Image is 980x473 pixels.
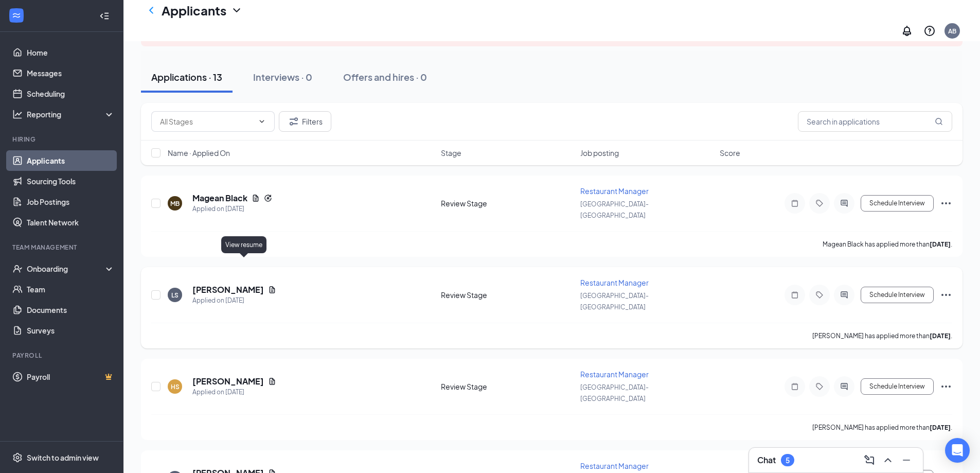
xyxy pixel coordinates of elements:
svg: ChevronDown [230,4,243,16]
span: Restaurant Manager [580,186,649,196]
a: Team [27,279,115,300]
div: Interviews · 0 [253,71,312,83]
svg: ChevronDown [258,117,266,126]
svg: ChevronUp [882,454,894,466]
h5: Magean Black [192,192,247,204]
div: MB [170,199,180,208]
span: [GEOGRAPHIC_DATA]- [GEOGRAPHIC_DATA] [580,292,649,311]
b: [DATE] [930,332,951,340]
a: Sourcing Tools [27,171,115,191]
svg: Ellipses [940,289,952,301]
svg: ActiveChat [838,291,850,299]
svg: Tag [813,199,826,207]
svg: Note [789,291,801,299]
span: Stage [441,148,461,158]
span: Restaurant Manager [580,370,649,379]
span: Restaurant Manager [580,278,649,287]
div: 5 [786,456,790,465]
svg: Filter [288,115,300,128]
button: Minimize [898,452,915,468]
div: Applications · 13 [151,71,222,83]
svg: WorkstreamLogo [11,10,22,21]
svg: Notifications [901,25,913,37]
button: Filter Filters [279,111,331,132]
div: Applied on [DATE] [192,295,276,306]
a: Home [27,42,115,63]
svg: Ellipses [940,380,952,393]
svg: Reapply [264,194,272,202]
a: Scheduling [27,83,115,104]
input: Search in applications [798,111,952,132]
a: Applicants [27,150,115,171]
svg: Tag [813,382,826,391]
h3: Chat [757,454,776,466]
a: Job Postings [27,191,115,212]
p: [PERSON_NAME] has applied more than . [812,331,952,340]
button: Schedule Interview [861,287,934,303]
svg: Document [252,194,260,202]
svg: QuestionInfo [923,25,936,37]
svg: Minimize [900,454,913,466]
svg: MagnifyingGlass [935,117,943,126]
h1: Applicants [162,2,226,19]
a: Surveys [27,320,115,341]
span: Name · Applied On [168,148,230,158]
div: Review Stage [441,198,574,208]
svg: Note [789,199,801,207]
div: Review Stage [441,290,574,300]
div: Switch to admin view [27,452,99,463]
button: Schedule Interview [861,195,934,212]
div: Offers and hires · 0 [343,71,427,83]
svg: Document [268,286,276,294]
svg: Document [268,377,276,386]
button: ChevronUp [880,452,896,468]
p: Magean Black has applied more than . [823,240,952,249]
input: All Stages [160,116,254,127]
h5: [PERSON_NAME] [192,284,264,295]
a: Messages [27,63,115,83]
div: Team Management [12,243,113,252]
h5: [PERSON_NAME] [192,376,264,387]
div: Applied on [DATE] [192,387,276,397]
svg: Collapse [99,11,110,21]
span: [GEOGRAPHIC_DATA]- [GEOGRAPHIC_DATA] [580,200,649,219]
div: Onboarding [27,264,106,274]
span: Score [720,148,740,158]
a: Talent Network [27,212,115,233]
svg: Analysis [12,109,23,119]
svg: ActiveChat [838,199,850,207]
p: [PERSON_NAME] has applied more than . [812,423,952,432]
svg: Ellipses [940,197,952,209]
svg: ChevronLeft [145,4,157,16]
svg: ActiveChat [838,382,850,391]
a: Documents [27,300,115,320]
div: Hiring [12,135,113,144]
span: [GEOGRAPHIC_DATA]- [GEOGRAPHIC_DATA] [580,383,649,402]
button: ComposeMessage [861,452,878,468]
div: LS [171,291,179,300]
div: HS [171,382,180,391]
div: View resume [221,236,266,253]
svg: ComposeMessage [863,454,876,466]
div: Reporting [27,109,115,119]
span: Job posting [580,148,619,158]
span: Restaurant Manager [580,461,649,470]
div: Payroll [12,351,113,360]
div: AB [948,27,956,36]
div: Open Intercom Messenger [945,438,970,463]
div: Review Stage [441,381,574,392]
svg: Tag [813,291,826,299]
b: [DATE] [930,424,951,431]
b: [DATE] [930,240,951,248]
svg: Settings [12,452,23,463]
a: PayrollCrown [27,366,115,387]
svg: Note [789,382,801,391]
button: Schedule Interview [861,378,934,395]
svg: UserCheck [12,264,23,274]
div: Applied on [DATE] [192,204,272,214]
